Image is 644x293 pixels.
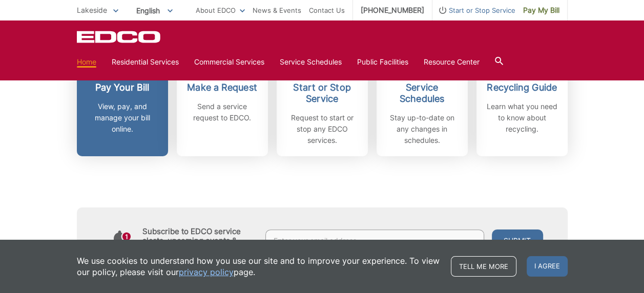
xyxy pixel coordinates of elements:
a: Service Schedules Stay up-to-date on any changes in schedules. [377,20,468,156]
a: About EDCO [196,5,245,16]
p: View, pay, and manage your bill online. [85,101,160,135]
a: Contact Us [309,5,345,16]
h2: Pay Your Bill [85,82,160,93]
a: EDCD logo. Return to the homepage. [77,31,162,43]
input: Enter your email address... [265,229,484,252]
a: Public Facilities [357,56,408,68]
p: We use cookies to understand how you use our site and to improve your experience. To view our pol... [77,255,441,278]
h2: Start or Stop Service [284,82,360,104]
p: Request to start or stop any EDCO services. [284,112,360,146]
a: Home [77,56,96,68]
h2: Make a Request [184,82,260,93]
a: Resource Center [424,56,480,68]
h4: Subscribe to EDCO service alerts, upcoming events & environmental news: [142,227,255,255]
h2: Service Schedules [384,82,460,104]
span: Lakeside [77,6,107,14]
a: Pay Your Bill View, pay, and manage your bill online. [77,20,168,156]
p: Stay up-to-date on any changes in schedules. [384,112,460,146]
a: Service Schedules [280,56,342,68]
a: News & Events [253,5,301,16]
span: English [129,2,180,19]
a: Tell me more [451,256,516,277]
a: Make a Request Send a service request to EDCO. [177,20,268,156]
p: Send a service request to EDCO. [184,101,260,123]
a: Residential Services [112,56,179,68]
a: Commercial Services [194,56,264,68]
a: privacy policy [179,266,234,278]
